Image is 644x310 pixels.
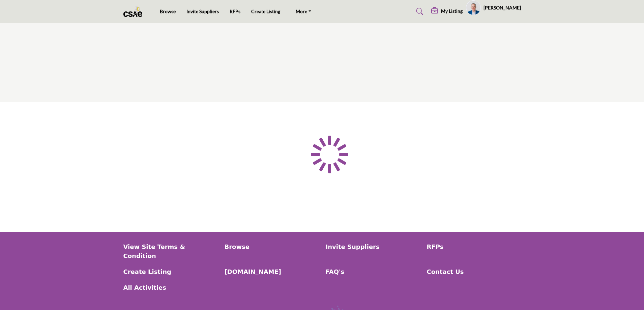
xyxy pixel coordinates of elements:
a: Create Listing [251,8,280,14]
a: RFPs [230,8,240,14]
button: Show hide supplier dropdown [466,0,481,15]
a: [DOMAIN_NAME] [225,267,319,276]
a: FAQ's [326,267,420,276]
div: My Listing [431,7,463,16]
a: Browse [225,242,319,251]
a: All Activities [123,283,217,292]
a: Search [410,6,428,17]
a: More [291,7,316,16]
h5: [PERSON_NAME] [484,4,521,11]
a: Contact Us [427,267,521,276]
h5: My Listing [441,8,463,14]
a: RFPs [427,242,521,251]
a: View Site Terms & Condition [123,242,217,260]
a: Create Listing [123,267,217,276]
a: Invite Suppliers [186,8,219,14]
img: Site Logo [123,6,146,17]
a: Invite Suppliers [326,242,420,251]
a: Browse [160,8,176,14]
